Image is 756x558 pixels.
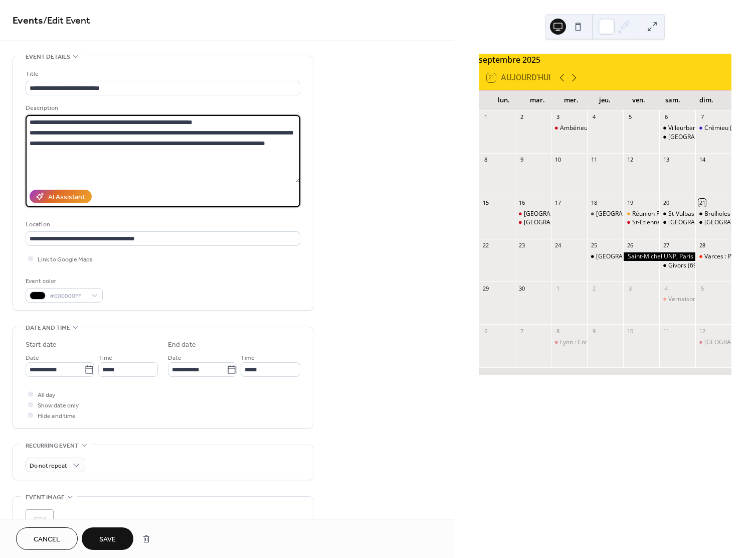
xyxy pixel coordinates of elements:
[26,69,298,79] div: Title
[99,534,116,545] span: Save
[656,90,689,110] div: sam.
[560,124,672,132] div: Ambérieu (01) Prise de commandement
[518,242,525,249] div: 23
[30,460,67,472] span: Do not repeat
[662,199,670,206] div: 20
[482,327,489,335] div: 6
[659,261,695,270] div: Givors (69):Harkis
[626,199,634,206] div: 19
[26,509,54,537] div: ;
[626,113,634,121] div: 5
[659,218,695,227] div: Lyon : Journée Patrimoine
[551,338,587,347] div: Lyon : Conférence désinformation
[590,285,598,292] div: 2
[695,252,731,261] div: Varces : Passation de commandement 7ème BCA
[43,11,90,31] span: / Edit Event
[695,124,731,132] div: Crémieu (38) :Bourse Armes
[690,90,723,110] div: dim.
[698,199,706,206] div: 21
[479,54,731,66] div: septembre 2025
[590,199,598,206] div: 18
[518,199,525,206] div: 16
[662,285,670,292] div: 4
[622,90,656,110] div: ven.
[698,156,706,164] div: 14
[695,218,731,227] div: Lyon : Journées patrimoine
[16,527,78,550] button: Cancel
[482,242,489,249] div: 22
[518,327,525,335] div: 7
[596,210,686,218] div: [GEOGRAPHIC_DATA] : Bazeilles
[554,156,561,164] div: 10
[487,90,520,110] div: lun.
[659,295,695,304] div: Vernaison (69) Saint-Michel
[168,340,196,350] div: End date
[26,492,65,503] span: Event image
[50,291,87,302] span: #000000FF
[662,113,670,121] div: 6
[695,210,731,218] div: Brullioles (69). Repas Légion
[482,113,489,121] div: 1
[695,338,731,347] div: Lyon. Messe des Armées
[590,156,598,164] div: 11
[662,156,670,164] div: 13
[524,218,648,227] div: [GEOGRAPHIC_DATA]. [GEOGRAPHIC_DATA]
[38,400,79,411] span: Show date only
[698,242,706,249] div: 28
[30,190,92,203] button: AI Assistant
[26,353,39,363] span: Date
[520,90,554,110] div: mar.
[554,327,561,335] div: 8
[698,113,706,121] div: 7
[554,199,561,206] div: 17
[482,285,489,292] div: 29
[26,441,79,451] span: Recurring event
[26,103,298,113] div: Description
[668,261,747,270] div: Givors (69):[PERSON_NAME]
[26,219,298,230] div: Location
[623,210,659,218] div: Réunion FARAC
[482,156,489,164] div: 8
[659,124,695,132] div: Villeurbanne (69) Libération
[698,285,706,292] div: 5
[659,133,695,142] div: Lyon. Libération
[518,113,525,121] div: 2
[38,411,76,422] span: Hide end time
[668,124,745,132] div: Villeurbanne (69) Libération
[626,242,634,249] div: 26
[26,52,70,62] span: Event details
[626,156,634,164] div: 12
[698,327,706,335] div: 12
[632,210,675,218] div: Réunion FARAC
[588,90,622,110] div: jeu.
[482,199,489,206] div: 15
[626,285,634,292] div: 3
[554,90,588,110] div: mer.
[515,218,551,227] div: Lyon. Montluc
[13,11,43,31] a: Events
[518,285,525,292] div: 30
[34,534,60,545] span: Cancel
[590,242,598,249] div: 25
[596,252,679,261] div: [GEOGRAPHIC_DATA] : Harkis
[554,242,561,249] div: 24
[632,218,710,227] div: St-Etienne. Conf; terrorisme
[515,210,551,218] div: Lyon. Aviation
[168,353,181,363] span: Date
[98,353,112,363] span: Time
[626,327,634,335] div: 10
[623,252,695,261] div: Saint-Michel UNP, Paris
[587,210,623,218] div: Grenoble : Bazeilles
[623,218,659,227] div: St-Etienne. Conf; terrorisme
[48,192,85,203] div: AI Assistant
[241,353,255,363] span: Time
[26,340,57,350] div: Start date
[26,276,101,287] div: Event color
[554,285,561,292] div: 1
[662,327,670,335] div: 11
[524,210,610,218] div: [GEOGRAPHIC_DATA]. Aviation
[82,527,133,550] button: Save
[554,113,561,121] div: 3
[518,156,525,164] div: 9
